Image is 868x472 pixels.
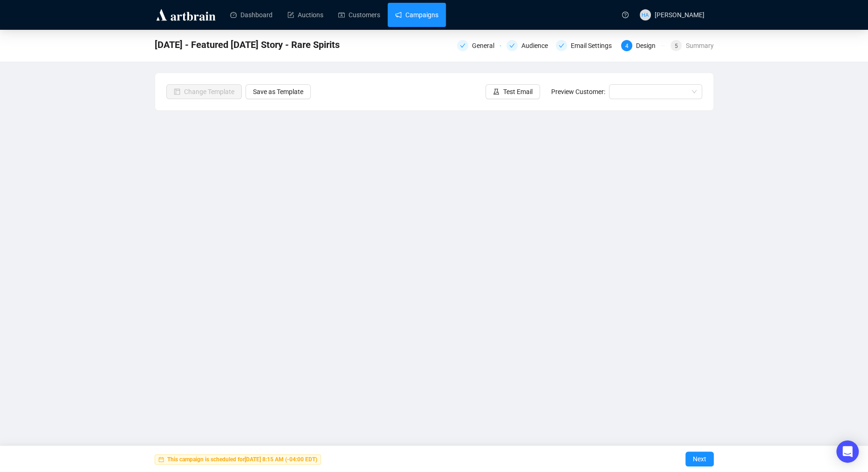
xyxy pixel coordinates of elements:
span: Preview Customer: [551,88,605,95]
div: Open Intercom Messenger [836,440,859,463]
span: 4 [625,43,629,49]
span: Next [693,446,706,472]
div: General [472,40,500,51]
span: [PERSON_NAME] [655,11,704,19]
a: Dashboard [230,3,273,27]
span: Save as Template [253,87,303,97]
strong: This campaign is scheduled for [DATE] 8:15 AM (-04:00 EDT) [167,456,317,463]
div: 4Design [621,40,665,51]
span: experiment [493,88,499,95]
button: Save as Template [246,84,311,99]
button: Test Email [485,84,540,99]
div: Audience [506,40,550,51]
span: 8-30-2025 - Featured Saturday Story - Rare Spirits [155,37,340,52]
span: 5 [675,43,678,49]
a: Auctions [287,3,323,27]
img: logo [155,7,217,22]
span: calendar [158,457,164,462]
div: 5Summary [670,40,713,51]
span: HA [642,11,649,19]
span: check [509,43,515,48]
div: Email Settings [571,40,617,51]
a: Customers [338,3,380,27]
button: Change Template [166,84,242,99]
span: Test Email [503,87,533,97]
a: Campaigns [395,3,438,27]
div: General [457,40,501,51]
span: check [559,43,564,48]
div: Email Settings [556,40,615,51]
button: Next [685,452,714,466]
span: check [460,43,465,48]
span: question-circle [622,12,629,18]
div: Summary [685,40,713,51]
div: Design [636,40,661,51]
div: Audience [521,40,554,51]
